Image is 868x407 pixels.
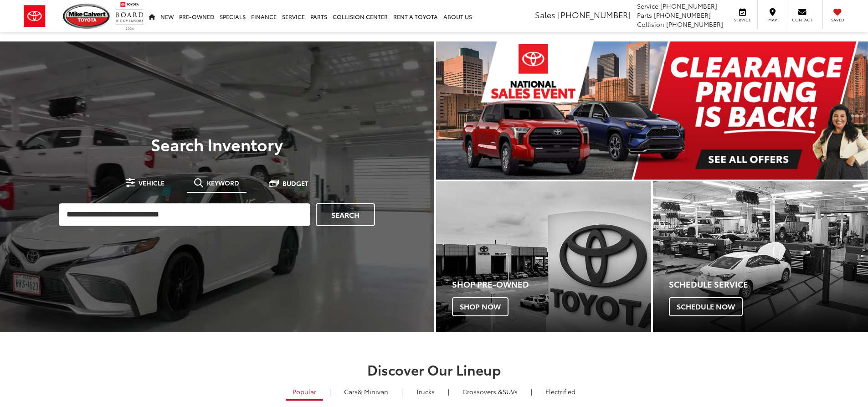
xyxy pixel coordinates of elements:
div: Toyota [653,181,868,332]
span: [PHONE_NUMBER] [660,1,717,10]
span: Schedule Now [669,297,743,316]
span: Service [732,17,753,23]
div: Toyota [436,181,651,332]
span: Shop Now [452,297,508,316]
a: Trucks [409,384,442,399]
a: Search [316,203,375,226]
a: Shop Pre-Owned Shop Now [436,181,651,332]
span: Service [637,1,658,10]
span: Collision [637,20,664,29]
a: Electrified [539,384,582,399]
span: Crossovers & [462,387,503,396]
li: | [529,387,534,396]
li: | [399,387,405,396]
img: Mike Calvert Toyota [63,4,111,29]
span: [PHONE_NUMBER] [654,10,711,20]
h4: Shop Pre-Owned [452,280,651,289]
span: [PHONE_NUMBER] [666,20,723,29]
span: Keyword [207,180,239,186]
a: Popular [286,384,323,401]
span: [PHONE_NUMBER] [558,9,631,21]
li: | [327,387,333,396]
span: Parts [637,10,652,20]
a: Schedule Service Schedule Now [653,181,868,332]
a: Cars [337,384,395,399]
span: Map [762,17,782,23]
span: & Minivan [358,387,388,396]
span: Saved [827,17,847,23]
li: | [446,387,452,396]
h4: Schedule Service [669,280,868,289]
span: Contact [792,17,812,23]
h2: Discover Our Lineup [113,362,755,377]
span: Budget [282,180,308,186]
h3: Search Inventory [38,135,396,153]
span: Vehicle [139,180,164,186]
a: SUVs [456,384,524,399]
span: Sales [535,9,555,21]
